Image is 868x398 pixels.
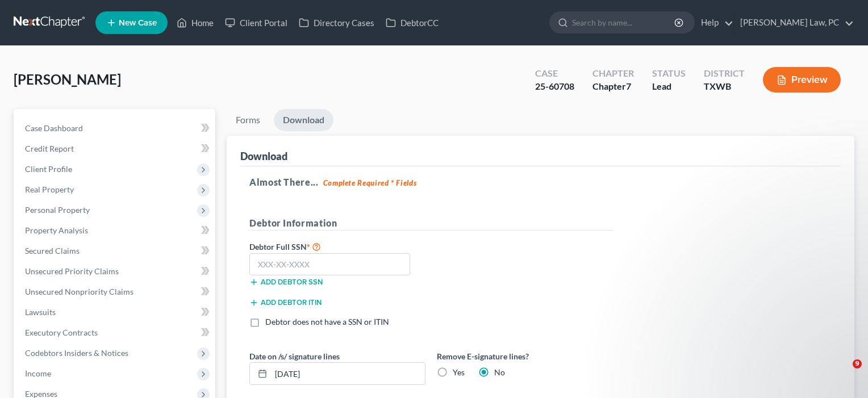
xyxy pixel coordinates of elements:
[16,282,215,302] a: Unsecured Nonpriority Claims
[293,12,380,33] a: Directory Cases
[119,19,157,27] span: New Case
[219,12,293,33] a: Client Portal
[494,367,505,378] label: No
[16,302,215,322] a: Lawsuits
[25,266,119,276] span: Unsecured Priority Claims
[249,253,410,276] input: XXX-XX-XXXX
[16,261,215,282] a: Unsecured Priority Claims
[25,287,133,296] span: Unsecured Nonpriority Claims
[704,67,745,80] div: District
[249,216,613,231] h5: Debtor Information
[829,359,857,387] iframe: Intercom live chat
[25,205,90,215] span: Personal Property
[244,240,431,253] label: Debtor Full SSN
[323,178,417,187] strong: Complete Required * Fields
[25,144,74,153] span: Credit Report
[25,368,51,378] span: Income
[704,80,745,93] div: TXWB
[380,12,444,33] a: DebtorCC
[695,12,733,33] a: Help
[626,81,631,91] span: 7
[249,350,340,362] label: Date on /s/ signature lines
[763,67,841,93] button: Preview
[16,220,215,241] a: Property Analysis
[249,278,323,287] button: Add debtor SSN
[265,316,389,328] label: Debtor does not have a SSN or ITIN
[572,12,676,33] input: Search by name...
[535,80,574,93] div: 25-60708
[249,298,322,307] button: Add debtor ITIN
[592,80,634,93] div: Chapter
[249,175,832,189] h5: Almost There...
[240,149,287,163] div: Download
[25,164,72,174] span: Client Profile
[171,12,219,33] a: Home
[227,109,269,131] a: Forms
[652,80,686,93] div: Lead
[25,185,74,194] span: Real Property
[437,350,613,362] label: Remove E-signature lines?
[25,328,98,337] span: Executory Contracts
[652,67,686,80] div: Status
[453,367,465,378] label: Yes
[25,348,128,358] span: Codebtors Insiders & Notices
[16,139,215,159] a: Credit Report
[16,322,215,343] a: Executory Contracts
[16,241,215,261] a: Secured Claims
[16,118,215,139] a: Case Dashboard
[271,363,425,384] input: MM/DD/YYYY
[274,109,333,131] a: Download
[25,225,88,235] span: Property Analysis
[25,123,83,133] span: Case Dashboard
[853,359,862,368] span: 9
[25,307,56,317] span: Lawsuits
[25,246,80,255] span: Secured Claims
[14,71,121,87] span: [PERSON_NAME]
[735,12,854,33] a: [PERSON_NAME] Law, PC
[592,67,634,80] div: Chapter
[535,67,574,80] div: Case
